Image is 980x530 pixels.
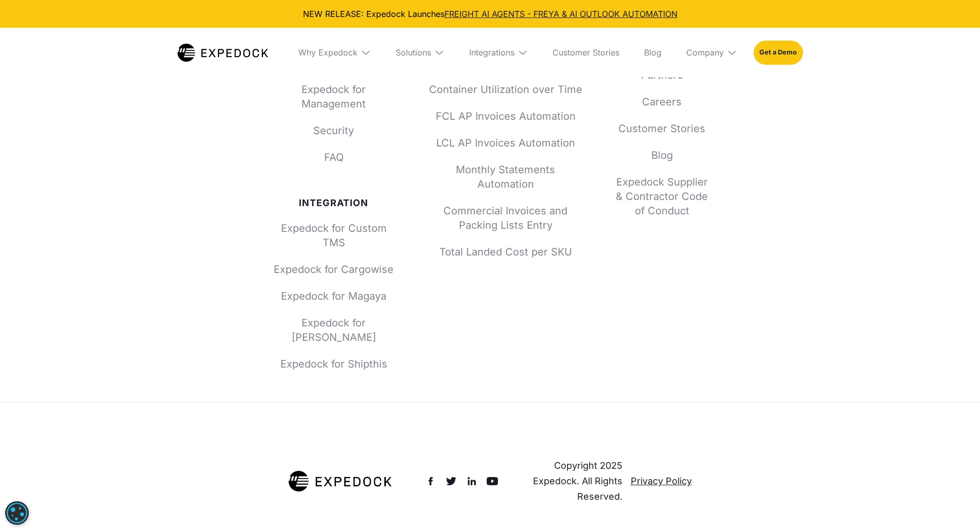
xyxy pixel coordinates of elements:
div: Company [678,28,745,77]
div: Integrations [461,28,536,77]
div: Company [686,47,724,58]
div: Integration [272,197,396,209]
a: Total Landed Cost per SKU [429,245,583,259]
a: Expedock for Custom TMS [272,221,396,250]
a: Monthly Statements Automation [429,162,583,191]
a: Privacy Policy [631,473,692,489]
div: Copyright 2025 Expedock. All Rights Reserved. [523,458,622,504]
div: NEW RELEASE: Expedock Launches [8,8,972,20]
a: Security [272,123,396,138]
a: Careers [616,95,708,109]
a: LCL AP Invoices Automation [429,136,583,150]
a: Expedock for Shipthis [272,357,396,371]
div: Why Expedock [290,28,379,77]
a: Container Utilization over Time [429,82,583,97]
div: Solutions [396,47,431,58]
a: FCL AP Invoices Automation [429,109,583,123]
a: Expedock for Magaya [272,289,396,303]
a: FREIGHT AI AGENTS - FREYA & AI OUTLOOK AUTOMATION [444,9,678,19]
a: Commercial Invoices and Packing Lists Entry [429,204,583,232]
a: Expedock for Cargowise [272,262,396,277]
div: Integrations [469,47,514,58]
a: Blog [636,28,670,77]
iframe: Chat Widget [809,419,980,530]
a: FAQ [272,150,396,165]
a: Customer Stories [616,121,708,136]
a: Blog [616,148,708,162]
a: Customer Stories [544,28,628,77]
a: Expedock Supplier & Contractor Code of Conduct [616,175,708,218]
a: Expedock for [PERSON_NAME] [272,316,396,344]
a: Expedock for Management [272,82,396,111]
div: Why Expedock [298,47,358,58]
a: Get a Demo [754,41,803,64]
div: Solutions [387,28,453,77]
